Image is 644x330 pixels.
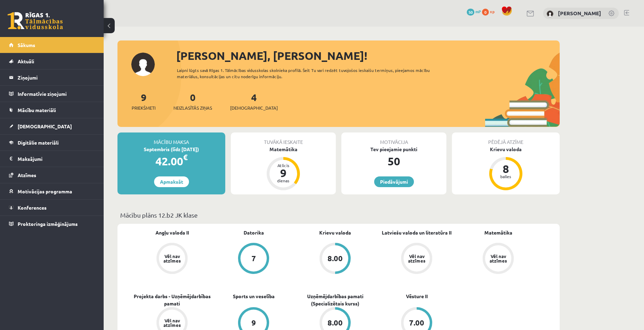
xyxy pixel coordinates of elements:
div: 8 [495,163,516,174]
div: 9 [273,167,294,178]
span: [DEMOGRAPHIC_DATA] [18,123,72,129]
div: Laipni lūgts savā Rīgas 1. Tālmācības vidusskolas skolnieka profilā. Šeit Tu vari redzēt tuvojošo... [177,67,442,80]
div: Vēl nav atzīmes [407,254,426,263]
a: Informatīvie ziņojumi [9,86,95,102]
span: Digitālie materiāli [18,139,59,146]
span: [DEMOGRAPHIC_DATA] [230,104,278,111]
div: Atlicis [273,163,294,167]
div: [PERSON_NAME], [PERSON_NAME]! [176,47,560,64]
div: Septembris (līdz [DATE]) [117,146,225,153]
a: Rīgas 1. Tālmācības vidusskola [8,12,63,29]
a: Projekta darbs - Uzņēmējdarbības pamati [131,293,213,307]
span: 0 [482,9,489,16]
a: Krievu valoda 8 balles [452,146,560,191]
a: Sākums [9,37,95,53]
a: Proktoringa izmēģinājums [9,216,95,232]
div: Matemātika [231,146,336,153]
span: Motivācijas programma [18,188,72,194]
a: Latviešu valoda un literatūra II [382,229,452,236]
a: 0 xp [482,9,498,14]
span: Priekšmeti [132,104,155,111]
a: Vēl nav atzīmes [457,243,539,275]
a: Piedāvājumi [374,176,414,187]
a: Vēl nav atzīmes [131,243,213,275]
span: Sākums [18,42,35,48]
span: 50 [467,9,474,16]
a: Vēl nav atzīmes [376,243,457,275]
div: Krievu valoda [452,146,560,153]
a: Datorika [244,229,264,236]
div: 8.00 [328,255,343,262]
a: Sports un veselība [233,293,275,300]
a: 4[DEMOGRAPHIC_DATA] [230,91,278,111]
span: mP [475,9,481,14]
div: 7 [252,255,256,262]
a: Maksājumi [9,151,95,167]
a: Ziņojumi [9,70,95,85]
span: Atzīmes [18,172,36,178]
span: Proktoringa izmēģinājums [18,221,78,227]
a: Matemātika Atlicis 9 dienas [231,146,336,191]
span: € [183,152,188,162]
a: 9Priekšmeti [132,91,155,111]
a: [PERSON_NAME] [558,10,601,17]
div: 8.00 [328,319,343,327]
a: [DEMOGRAPHIC_DATA] [9,118,95,134]
span: Mācību materiāli [18,107,56,113]
div: Motivācija [341,132,446,146]
p: Mācību plāns 12.b2 JK klase [120,210,557,220]
a: Atzīmes [9,167,95,183]
a: Krievu valoda [319,229,351,236]
a: Matemātika [484,229,512,236]
legend: Maksājumi [18,151,95,167]
a: 8.00 [294,243,376,275]
div: dienas [273,178,294,183]
a: 0Neizlasītās ziņas [173,91,212,111]
div: Vēl nav atzīmes [489,254,508,263]
div: Vēl nav atzīmes [162,318,182,327]
a: 7 [213,243,294,275]
a: Motivācijas programma [9,183,95,199]
img: Dāniels Masjulis [547,10,553,17]
legend: Informatīvie ziņojumi [18,86,95,102]
div: 7.00 [409,319,424,327]
legend: Ziņojumi [18,70,95,85]
a: Uzņēmējdarbības pamati (Specializētais kurss) [294,293,376,307]
div: 42.00 [117,153,225,169]
div: balles [495,174,516,178]
a: Digitālie materiāli [9,135,95,150]
a: Apmaksāt [154,176,189,187]
a: Aktuāli [9,53,95,69]
span: Aktuāli [18,58,34,64]
a: Konferences [9,200,95,216]
span: Konferences [18,204,47,211]
a: 50 mP [467,9,481,14]
span: Neizlasītās ziņas [173,104,212,111]
div: Pēdējā atzīme [452,132,560,146]
a: Angļu valoda II [155,229,189,236]
div: 9 [252,319,256,327]
span: xp [490,9,494,14]
div: 50 [341,153,446,169]
a: Mācību materiāli [9,102,95,118]
a: Vēsture II [406,293,428,300]
div: Vēl nav atzīmes [162,254,182,263]
div: Mācību maksa [117,132,225,146]
div: Tev pieejamie punkti [341,146,446,153]
div: Tuvākā ieskaite [231,132,336,146]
